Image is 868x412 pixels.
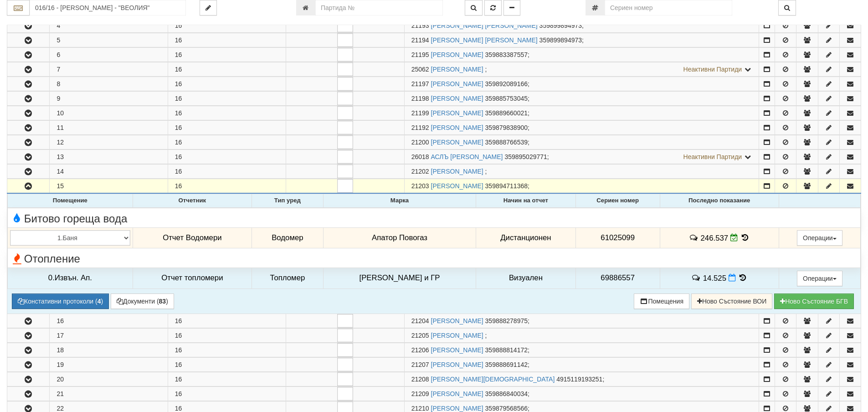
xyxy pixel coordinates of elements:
[431,22,538,29] a: [PERSON_NAME] [PERSON_NAME]
[50,135,168,149] td: 12
[431,361,483,368] a: [PERSON_NAME]
[50,19,168,33] td: 4
[539,22,582,29] span: 359899894973
[703,273,726,282] span: 14.525
[411,332,429,339] span: Партида №
[10,213,127,225] span: Битово гореща вода
[50,314,168,328] td: 16
[404,48,759,62] td: ;
[168,165,286,179] td: 16
[111,294,174,309] button: Документи (83)
[168,77,286,91] td: 16
[485,182,528,190] span: 359894711368
[485,361,528,368] span: 359888691142
[485,139,528,146] span: 359888766539
[411,361,429,368] span: Партида №
[485,390,528,397] span: 359886840034
[504,153,547,160] span: 359895029771
[404,386,759,401] td: ;
[404,165,759,179] td: ;
[411,376,429,383] span: Партида №
[740,233,750,242] span: История на показанията
[50,343,168,357] td: 18
[411,22,429,29] span: Партида №
[8,194,133,208] th: Помещение
[168,150,286,164] td: 16
[404,77,759,91] td: ;
[168,106,286,120] td: 16
[431,390,483,397] a: [PERSON_NAME]
[691,273,703,282] span: История на забележките
[159,298,166,305] b: 83
[404,135,759,149] td: ;
[12,294,109,309] button: Констативни протоколи (4)
[168,357,286,371] td: 16
[431,95,483,102] a: [PERSON_NAME]
[476,227,575,248] td: Дистанционен
[485,109,528,117] span: 359889660021
[50,48,168,62] td: 6
[411,317,429,324] span: Партида №
[485,346,528,354] span: 359888814172
[411,124,429,131] span: Партида №
[601,273,635,282] span: 69886557
[50,386,168,401] td: 21
[539,36,582,44] span: 359899894973
[411,95,429,102] span: Партида №
[163,233,221,242] span: Отчет Водомери
[168,121,286,135] td: 16
[431,139,483,146] a: [PERSON_NAME]
[323,194,476,208] th: Марка
[411,390,429,397] span: Партида №
[431,153,503,160] a: АСЛЪ [PERSON_NAME]
[411,405,429,412] span: Партида №
[168,343,286,357] td: 16
[411,80,429,88] span: Партида №
[485,317,528,324] span: 359888278975
[431,80,483,88] a: [PERSON_NAME]
[476,268,575,288] td: Визуален
[50,165,168,179] td: 14
[683,66,742,73] span: Неактивни Партиди
[161,273,223,282] span: Отчет топломери
[404,121,759,135] td: ;
[168,179,286,194] td: 16
[431,317,483,324] a: [PERSON_NAME]
[50,150,168,164] td: 13
[404,179,759,194] td: ;
[168,135,286,149] td: 16
[404,19,759,33] td: ;
[797,271,842,286] button: Операции
[168,19,286,33] td: 16
[431,376,555,383] a: [PERSON_NAME][DEMOGRAPHIC_DATA]
[50,62,168,77] td: 7
[730,234,738,242] i: Редакция Отчет към 30/09/2025
[431,182,483,190] a: [PERSON_NAME]
[168,48,286,62] td: 16
[50,92,168,106] td: 9
[404,357,759,371] td: ;
[404,62,759,77] td: ;
[729,274,736,282] i: Нов Отчет към 30/09/2025
[431,346,483,354] a: [PERSON_NAME]
[10,253,80,265] span: Отопление
[431,332,483,339] a: [PERSON_NAME]
[485,51,528,58] span: 359883387557
[431,51,483,58] a: [PERSON_NAME]
[431,124,483,131] a: [PERSON_NAME]
[411,153,429,160] span: Партида №
[168,33,286,47] td: 16
[404,33,759,47] td: ;
[404,92,759,106] td: ;
[411,109,429,117] span: Партида №
[411,168,429,175] span: Партида №
[411,51,429,58] span: Партида №
[323,268,476,288] td: [PERSON_NAME] и ГР
[168,62,286,77] td: 16
[50,106,168,120] td: 10
[411,182,429,190] span: Партида №
[476,194,575,208] th: Начин на отчет
[252,194,323,208] th: Тип уред
[660,194,779,208] th: Последно показание
[168,328,286,342] td: 16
